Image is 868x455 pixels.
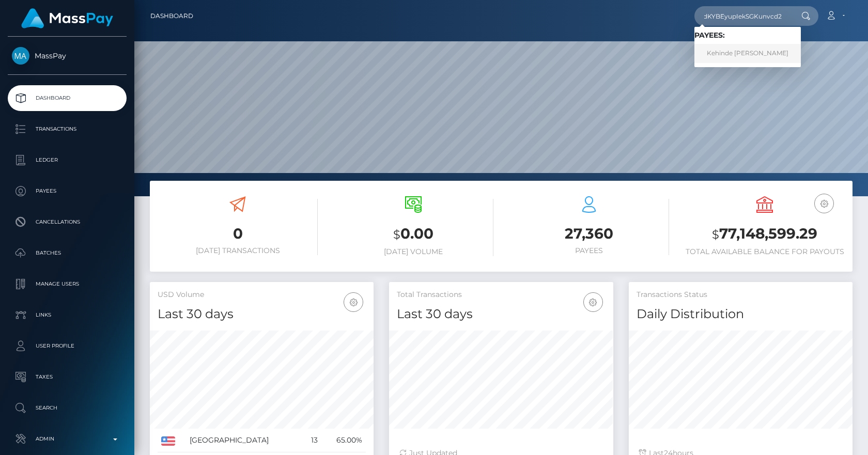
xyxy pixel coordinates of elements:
h5: USD Volume [158,290,366,300]
img: US.png [161,436,175,446]
td: 65.00% [321,429,366,452]
p: Payees [12,183,122,199]
a: Admin [8,426,127,452]
a: Kehinde [PERSON_NAME] [694,44,801,63]
h6: Payees [509,246,669,255]
a: Dashboard [8,85,127,111]
span: MassPay [8,51,127,60]
p: Transactions [12,121,122,137]
h3: 0.00 [333,224,493,245]
td: [GEOGRAPHIC_DATA] [186,429,302,452]
h3: 27,360 [509,224,669,244]
a: Transactions [8,116,127,142]
p: Admin [12,431,122,447]
h4: Daily Distribution [637,305,845,323]
a: Cancellations [8,209,127,235]
a: Manage Users [8,271,127,297]
p: Links [12,307,122,323]
p: Cancellations [12,214,122,230]
a: Dashboard [150,5,193,27]
a: Ledger [8,147,127,173]
td: 13 [303,429,321,452]
p: Manage Users [12,276,122,292]
p: User Profile [12,338,122,354]
img: MassPay [12,47,29,65]
h5: Total Transactions [397,290,605,300]
h6: Total Available Balance for Payouts [685,247,845,256]
h6: [DATE] Volume [333,247,493,256]
p: Search [12,400,122,416]
h5: Transactions Status [637,290,845,300]
p: Ledger [12,152,122,168]
p: Dashboard [12,90,122,106]
h3: 0 [158,224,318,244]
input: Search... [694,6,792,26]
a: Batches [8,240,127,266]
p: Batches [12,245,122,261]
small: $ [712,227,719,242]
a: Taxes [8,364,127,390]
a: Payees [8,178,127,204]
h4: Last 30 days [158,305,366,323]
a: Search [8,395,127,421]
small: $ [393,227,400,242]
a: Links [8,302,127,328]
h4: Last 30 days [397,305,605,323]
img: MassPay Logo [21,8,113,28]
h3: 77,148,599.29 [685,224,845,245]
a: User Profile [8,333,127,359]
p: Taxes [12,369,122,385]
h6: Payees: [694,31,801,40]
h6: [DATE] Transactions [158,246,318,255]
